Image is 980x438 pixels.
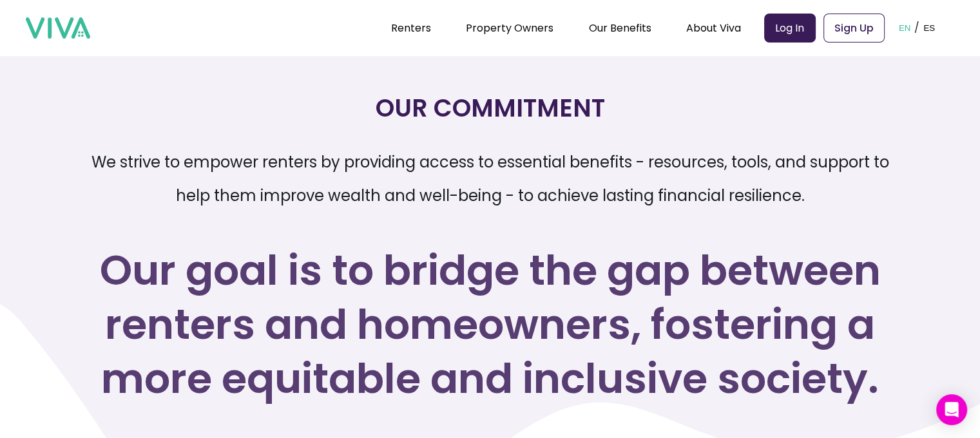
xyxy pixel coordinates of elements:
[895,8,915,48] button: EN
[466,21,553,35] a: Property Owners
[764,14,816,43] a: Log In
[77,243,903,406] h3: Our goal is to bridge the gap between renters and homeowners, fostering a more equitable and incl...
[919,8,939,48] button: ES
[914,18,919,37] p: /
[686,12,741,44] div: About Viva
[936,394,967,425] div: Open Intercom Messenger
[391,21,431,35] a: Renters
[26,17,90,39] img: viva
[588,12,651,44] div: Our Benefits
[823,14,885,43] a: Sign Up
[77,91,903,125] h2: Our Commitment
[77,146,903,213] p: We strive to empower renters by providing access to essential benefits - resources, tools, and su...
